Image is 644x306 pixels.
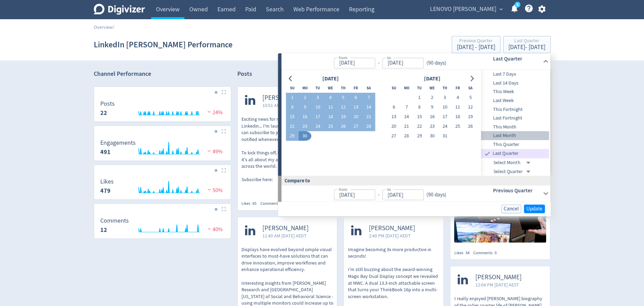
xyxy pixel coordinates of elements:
div: Last Week [481,96,549,105]
button: 10 [311,103,324,112]
button: 23 [426,122,438,131]
span: Last Fortnight [481,115,549,122]
h6: Previous Quarter [493,187,540,195]
th: Thursday [439,83,451,93]
div: Compare to [278,176,550,185]
th: Sunday [387,83,400,93]
h2: Channel Performance [94,70,231,78]
div: Previous Quarter [457,38,495,44]
div: Last 14 Days [481,79,549,87]
img: https://media.cf.digivizer.com/images/linkedin-134570091-urn:li:share:7330765092684255232-612f302... [454,191,546,243]
div: ( 90 days ) [423,59,449,67]
button: 6 [387,103,400,112]
button: 12 [337,103,350,112]
a: [PERSON_NAME]10:51 AM [DATE] AESTExciting news for my connections here on Linkedin... I'm launchi... [238,87,337,195]
button: 14 [362,103,375,112]
strong: 491 [100,148,111,156]
nav: presets [481,70,549,176]
a: [PERSON_NAME]11:00 AM [DATE] AESTWhen we build our POCs or 'Proof of Concepts', it gives us a cha... [450,87,550,244]
div: This Week [481,87,549,96]
button: 26 [464,122,477,131]
img: negative-performance.svg [206,109,213,114]
span: LENOVO [PERSON_NAME] [430,4,496,15]
th: Monday [400,83,413,93]
label: from [339,55,347,60]
button: 19 [337,112,350,122]
span: Last 7 Days [481,71,549,78]
div: Last 7 Days [481,70,549,79]
span: [PERSON_NAME] [369,224,415,232]
svg: Comments 12 [97,217,228,236]
button: 30 [426,131,438,141]
span: This Fortnight [481,106,549,113]
div: ( 90 days ) [423,191,446,199]
div: [DATE] [320,74,341,83]
button: 16 [426,112,438,122]
button: 2 [298,93,311,103]
button: 10 [439,103,451,112]
div: [DATE] [422,74,442,83]
span: expand_more [498,6,504,12]
button: 24 [311,122,324,131]
a: 5 [515,2,520,8]
h2: Posts [237,70,252,80]
button: 21 [362,112,375,122]
img: negative-performance.svg [206,187,213,192]
dt: Likes [100,178,114,186]
button: 1 [286,93,298,103]
span: 34 [465,250,469,256]
span: [PERSON_NAME] [475,273,521,281]
button: 3 [311,93,324,103]
button: 25 [451,122,464,131]
label: to [387,187,391,192]
button: 18 [451,112,464,122]
th: Tuesday [413,83,426,93]
button: 29 [286,131,298,141]
button: 5 [464,93,477,103]
span: 10:51 AM [DATE] AEST [262,102,309,109]
div: Last Fortnight [481,114,549,123]
button: 7 [400,103,413,112]
span: 65 [252,201,257,206]
button: 16 [298,112,311,122]
th: Sunday [286,83,298,93]
span: [PERSON_NAME] [262,94,309,102]
th: Tuesday [311,83,324,93]
h6: Last Quarter [493,55,540,63]
button: 8 [413,103,426,112]
span: 40% [206,226,223,233]
button: 8 [286,103,298,112]
button: Update [524,204,545,213]
div: [DATE] - [DATE] [508,44,545,50]
span: 11:40 AM [DATE] AEDT [262,232,309,239]
th: Friday [451,83,464,93]
button: 22 [413,122,426,131]
button: 1 [413,93,426,103]
img: negative-performance.svg [206,226,213,231]
button: 5 [337,93,350,103]
div: Likes [241,201,260,207]
button: 4 [451,93,464,103]
strong: 22 [100,109,107,117]
button: 31 [439,131,451,141]
th: Saturday [362,83,375,93]
img: Placeholder [222,129,226,133]
p: Exciting news for my connections here on Linkedin... I'm launching a Newsletter! You can subscrib... [241,116,334,183]
button: 11 [451,103,464,112]
div: Last Quarter [508,38,545,44]
button: 22 [286,122,298,131]
button: 6 [350,93,362,103]
button: 20 [350,112,362,122]
svg: Likes 479 [97,178,228,197]
div: This Fortnight [481,105,549,114]
button: 13 [350,103,362,112]
div: [DATE] - [DATE] [457,44,495,50]
div: - [375,191,382,199]
th: Wednesday [324,83,337,93]
div: Select Quarter [494,167,533,176]
button: Go to previous month [286,74,296,83]
span: Cancel [504,206,519,211]
th: Friday [350,83,362,93]
h1: LinkedIn [PERSON_NAME] Performance [94,34,233,56]
strong: 12 [100,226,107,234]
